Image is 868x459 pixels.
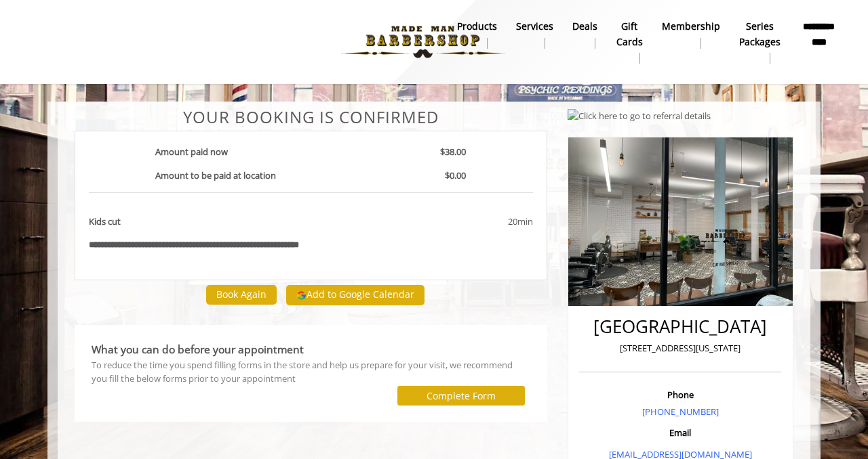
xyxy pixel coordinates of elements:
[642,406,719,418] a: [PHONE_NUMBER]
[155,169,276,181] b: Amount to be paid at location
[397,386,525,406] button: Complete Form
[448,17,507,52] a: Productsproducts
[516,19,553,34] b: Services
[572,19,597,34] b: Deals
[568,109,711,123] img: Click here to go to referral details
[445,169,466,181] b: $0.00
[652,17,730,52] a: MembershipMembership
[286,285,425,305] button: Add to Google Calendar
[427,391,496,401] label: Complete Form
[440,146,466,158] b: $38.00
[75,108,547,126] center: Your Booking is confirmed
[583,390,778,399] h3: Phone
[583,317,778,336] h2: [GEOGRAPHIC_DATA]
[330,5,516,79] img: Made Man Barbershop logo
[206,285,277,305] button: Book Again
[583,341,778,355] p: [STREET_ADDRESS][US_STATE]
[662,19,720,34] b: Membership
[730,17,790,67] a: Series packagesSeries packages
[739,19,781,49] b: Series packages
[583,428,778,437] h3: Email
[616,19,643,49] b: gift cards
[507,17,563,52] a: ServicesServices
[92,342,304,357] b: What you can do before your appointment
[563,17,607,52] a: DealsDeals
[607,17,652,67] a: Gift cardsgift cards
[398,215,532,229] div: 20min
[155,146,228,158] b: Amount paid now
[92,358,530,387] div: To reduce the time you spend filling forms in the store and help us prepare for your visit, we re...
[457,19,497,34] b: products
[89,215,121,229] b: Kids cut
